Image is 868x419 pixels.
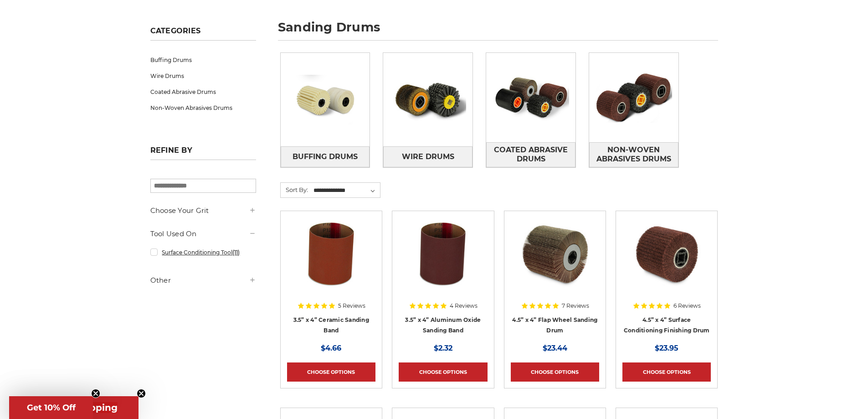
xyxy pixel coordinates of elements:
[150,52,256,68] a: Buffing Drums
[150,146,256,160] h5: Refine by
[487,142,575,167] span: Coated Abrasive Drums
[287,362,375,382] a: Choose Options
[287,217,375,306] a: 3.5x4 inch ceramic sanding band for expanding rubber drum
[673,303,701,309] span: 6 Reviews
[150,205,256,216] h5: Choose Your Grit
[281,183,308,197] label: Sort By:
[630,217,703,290] img: 4.5 Inch Surface Conditioning Finishing Drum
[486,66,575,129] img: Coated Abrasive Drums
[293,149,358,165] span: Buffing Drums
[511,217,599,306] a: 4.5 inch x 4 inch flap wheel sanding drum
[511,362,599,382] a: Choose Options
[590,142,678,167] span: Non-Woven Abrasives Drums
[624,316,710,334] a: 4.5” x 4” Surface Conditioning Finishing Drum
[232,249,240,256] span: (11)
[399,362,487,382] a: Choose Options
[402,149,454,165] span: Wire Drums
[321,344,341,352] span: $4.66
[486,142,575,167] a: Coated Abrasive Drums
[338,303,365,309] span: 5 Reviews
[399,217,487,306] a: 3.5x4 inch sanding band for expanding rubber drum
[293,316,369,334] a: 3.5” x 4” Ceramic Sanding Band
[281,146,370,167] a: Buffing Drums
[150,275,256,286] h5: Other
[622,362,711,382] a: Choose Options
[562,303,589,309] span: 7 Reviews
[150,26,256,41] h5: Categories
[150,84,256,100] a: Coated Abrasive Drums
[589,142,678,167] a: Non-Woven Abrasives Drums
[150,244,256,260] a: Surface Conditioning Tool
[295,217,368,290] img: 3.5x4 inch ceramic sanding band for expanding rubber drum
[589,66,678,129] img: Non-Woven Abrasives Drums
[278,21,718,41] h1: sanding drums
[434,344,452,352] span: $2.32
[406,217,479,290] img: 3.5x4 inch sanding band for expanding rubber drum
[137,389,146,398] button: Close teaser
[622,217,711,306] a: 4.5 Inch Surface Conditioning Finishing Drum
[383,55,473,145] img: Wire Drums
[9,396,93,419] div: Get 10% OffClose teaser
[512,316,597,334] a: 4.5” x 4” Flap Wheel Sanding Drum
[27,403,76,413] span: Get 10% Off
[655,344,678,352] span: $23.95
[312,184,380,197] select: Sort By:
[150,228,256,239] h5: Tool Used On
[519,217,591,290] img: 4.5 inch x 4 inch flap wheel sanding drum
[543,344,567,352] span: $23.44
[405,316,481,334] a: 3.5” x 4” Aluminum Oxide Sanding Band
[281,68,370,131] img: Buffing Drums
[383,146,473,167] a: Wire Drums
[450,303,478,309] span: 4 Reviews
[9,396,139,419] div: Get Free ShippingClose teaser
[150,100,256,116] a: Non-Woven Abrasives Drums
[150,68,256,84] a: Wire Drums
[91,389,100,398] button: Close teaser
